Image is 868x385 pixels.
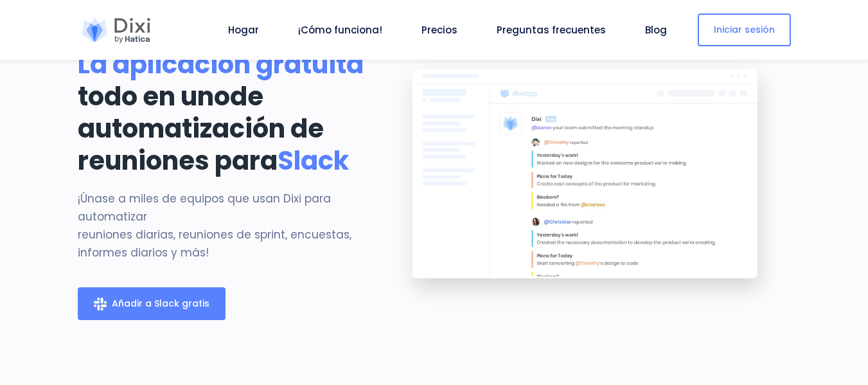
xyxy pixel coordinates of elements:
[112,297,209,310] font: Añadir a Slack gratis
[78,287,226,320] a: Añadir a Slack gratis
[228,23,259,37] font: Hogar
[714,23,775,36] font: Iniciar sesión
[497,23,606,37] font: Preguntas frecuentes
[645,23,667,37] font: Blog
[492,22,611,37] a: Preguntas frecuentes
[421,23,457,37] font: Precios
[698,13,791,46] a: Iniciar sesión
[94,298,107,310] img: slack_icon_white.svg
[223,22,264,37] a: Hogar
[416,22,463,37] a: Precios
[383,48,791,320] img: pancarta de aterrizaje
[640,22,672,37] a: Blog
[78,78,324,179] font: de automatización de reuniones para
[278,143,349,179] font: Slack
[298,23,382,37] font: ¡Cómo funciona!
[78,78,230,114] font: todo en uno
[78,227,351,260] font: reuniones diarias, reuniones de sprint, encuestas, informes diarios y más!
[293,22,387,37] a: ¡Cómo funciona!
[78,46,364,82] font: La aplicación gratuita
[78,191,331,224] font: ¡Únase a miles de equipos que usan Dixi para automatizar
